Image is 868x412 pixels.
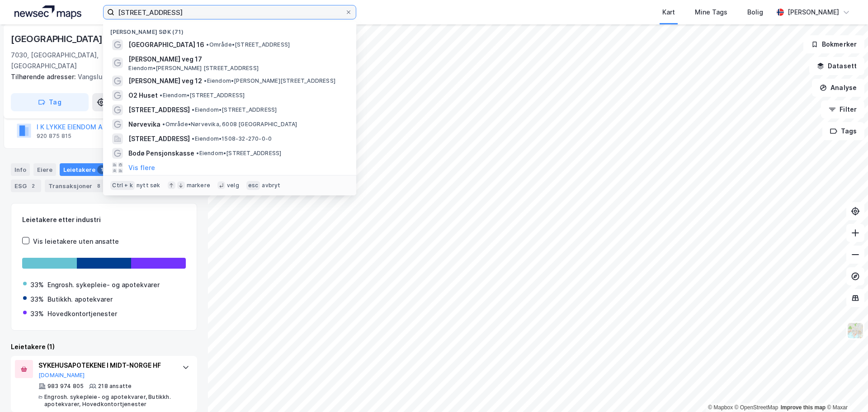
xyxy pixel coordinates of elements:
span: Eiendom • [STREET_ADDRESS] [192,106,277,114]
span: • [160,92,162,99]
div: Leietakere etter industri [22,214,186,225]
button: Tags [822,122,864,140]
img: Z [847,322,864,339]
button: Filter [821,100,864,118]
div: 2 [28,181,38,190]
div: Engrosh. sykepleie- og apotekvarer, Butikkh. apotekvarer, Hovedkontortjenester [44,393,173,408]
span: Eiendom • [PERSON_NAME][STREET_ADDRESS] [204,77,335,85]
span: Eiendom • [STREET_ADDRESS] [160,92,245,99]
div: [PERSON_NAME] søk (71) [103,21,356,38]
div: Mine Tags [695,7,727,18]
div: nytt søk [137,182,160,189]
div: [PERSON_NAME] [788,7,839,18]
div: Kontrollprogram for chat [823,369,868,412]
div: 920 875 815 [37,133,71,140]
div: Engrosh. sykepleie- og apotekvarer [47,279,160,290]
div: SYKEHUSAPOTEKENE I MIDT-NORGE HF [38,360,173,371]
span: Nørvevika [128,119,160,130]
span: • [204,77,207,84]
div: 218 ansatte [98,383,132,390]
div: 33% [30,308,44,319]
a: Mapbox [708,404,733,411]
div: Transaksjoner [45,180,107,192]
div: Bolig [747,7,763,18]
span: [STREET_ADDRESS] [128,104,190,115]
a: OpenStreetMap [735,404,778,411]
span: Tilhørende adresser: [11,73,78,81]
span: [GEOGRAPHIC_DATA] 16 [128,39,204,50]
div: 7030, [GEOGRAPHIC_DATA], [GEOGRAPHIC_DATA] [11,50,125,71]
span: Eiendom • [STREET_ADDRESS] [196,150,281,157]
div: esc [246,181,260,190]
div: Kart [662,7,675,18]
div: velg [227,182,239,189]
div: ESG [11,180,41,192]
a: Improve this map [781,404,826,411]
img: logo.a4113a55bc3d86da70a041830d287a7e.svg [14,5,81,19]
div: Butikkh. apotekvarer [47,294,113,305]
span: O2 Huset [128,90,158,101]
span: Område • Nørvevika, 6008 [GEOGRAPHIC_DATA] [162,121,297,128]
button: Bokmerker [803,35,864,53]
div: markere [187,182,210,189]
span: • [192,106,194,113]
div: Hovedkontortjenester [47,308,117,319]
div: Vis leietakere uten ansatte [33,236,119,247]
div: 983 974 805 [47,383,84,390]
div: Info [11,163,30,176]
div: Leietakere [60,163,110,176]
span: • [162,121,165,128]
span: Bodø Pensjonskasse [128,148,194,159]
div: 33% [30,294,44,305]
span: • [206,41,209,48]
div: avbryt [262,182,280,189]
button: Analyse [812,79,864,97]
input: Søk på adresse, matrikkel, gårdeiere, leietakere eller personer [114,5,345,19]
span: [PERSON_NAME] veg 17 [128,54,345,65]
span: [STREET_ADDRESS] [128,133,190,144]
div: 33% [30,279,44,290]
div: Leietakere (1) [11,341,197,352]
span: [PERSON_NAME] veg 12 [128,76,202,86]
iframe: Chat Widget [823,369,868,412]
div: Eiere [33,163,56,176]
button: Datasett [809,57,864,75]
span: • [192,135,194,142]
span: Eiendom • 1508-32-270-0-0 [192,135,272,142]
div: 8 [94,181,103,190]
span: Område • [STREET_ADDRESS] [206,41,290,48]
div: [GEOGRAPHIC_DATA] 16 [11,32,117,46]
span: Eiendom • [PERSON_NAME] [STREET_ADDRESS] [128,65,259,72]
div: Vangslunds Gate 10 [11,71,190,82]
button: Tag [11,93,89,111]
button: [DOMAIN_NAME] [38,372,85,379]
div: Ctrl + k [110,181,135,190]
button: Vis flere [128,162,155,173]
span: • [196,150,199,156]
div: 1 [97,165,106,174]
